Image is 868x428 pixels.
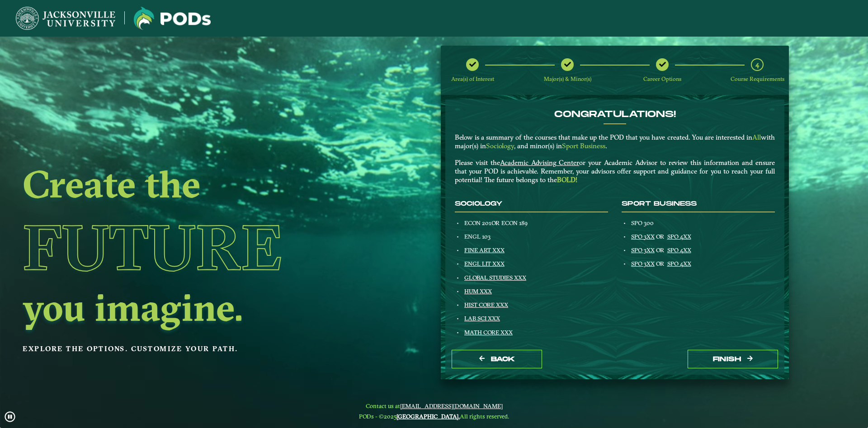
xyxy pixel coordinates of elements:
[464,315,500,322] a: LAB SCI XXX
[23,342,368,356] p: Explore the options. Customize your path.
[396,413,460,420] a: [GEOGRAPHIC_DATA].
[359,402,509,409] span: Contact us at
[643,75,681,82] span: Career Options
[464,219,491,226] span: ECON 201
[631,260,655,267] a: SPO 3XX
[486,141,514,150] span: Sociology
[491,355,515,363] span: Back
[23,165,368,203] h2: Create the
[631,219,654,226] span: SPO 300
[134,7,211,30] img: Jacksonville University logo
[451,75,494,82] span: Area(s) of Interest
[455,200,608,208] h4: Sociology
[464,233,491,240] span: ENGL 103
[464,342,509,349] a: PHIL CORE XXX
[688,350,778,368] button: Finish
[463,219,609,226] div: OR
[631,246,655,254] a: SPO 3XX
[464,287,492,295] a: HUM XXX
[400,402,503,409] a: [EMAIL_ADDRESS][DOMAIN_NAME]
[514,141,562,150] span: , and minor(s) in
[544,75,591,82] span: Major(s) & Minor(s)
[501,219,528,226] span: ECON 189
[562,141,605,150] span: Sport Business
[464,301,508,308] a: HIST CORE XXX
[630,260,775,267] div: OR
[755,60,759,69] span: 4
[667,233,691,240] a: SPO 4XX
[631,233,655,240] a: SPO 3XX
[455,109,775,120] h4: Congratulations!
[752,133,761,141] span: All
[23,288,368,326] h2: you imagine.
[464,274,526,281] a: GLOBAL STUDIES XXX
[464,246,505,254] a: FINE ART XXX
[500,158,580,167] a: Academic Advising Center
[622,200,775,208] h4: Sport Business
[667,260,691,267] a: SPO 4XX
[464,329,513,336] a: MATH CORE XXX
[464,260,505,267] a: ENGL LIT XXX
[630,246,775,254] div: OR
[667,246,691,254] a: SPO 4XX
[630,233,775,240] div: OR
[16,7,115,30] img: Jacksonville University logo
[359,413,509,420] span: PODs - ©2025 All rights reserved.
[23,206,368,288] h1: Future
[731,75,784,82] span: Course Requirements
[557,175,577,184] strong: BOLD!
[452,350,542,368] button: Back
[455,133,775,184] p: Below is a summary of the courses that make up the POD that you have created. You are interested ...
